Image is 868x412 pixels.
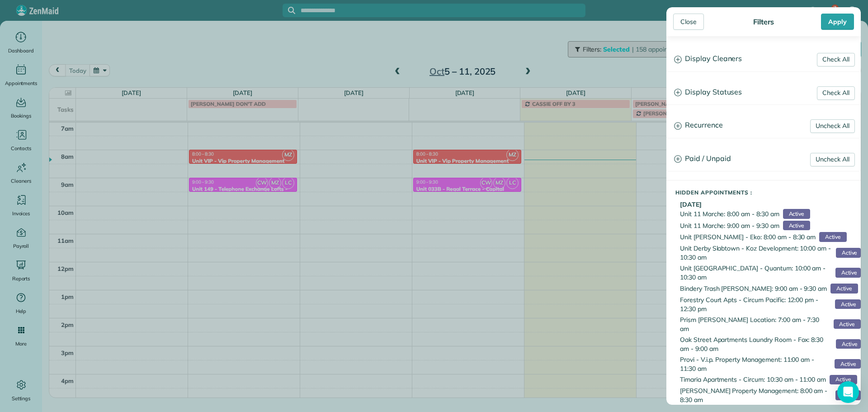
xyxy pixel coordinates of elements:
[680,244,832,262] span: Unit Derby Slabtown - Koz Development: 10:00 am - 10:30 am
[667,81,860,104] a: Display Statuses
[835,359,861,369] span: Active
[836,248,861,258] span: Active
[673,14,704,30] div: Close
[680,209,779,218] span: Unit 11 Marche: 8:00 am - 8:30 am
[834,319,861,329] span: Active
[680,315,830,333] span: Prism [PERSON_NAME] Location: 7:00 am - 7:30 am
[835,390,861,400] span: Active
[667,47,860,71] a: Display Cleaners
[667,147,860,170] a: Paid / Unpaid
[680,200,702,208] b: [DATE]
[680,232,816,242] span: Unit [PERSON_NAME] - Eko: 8:00 am - 8:30 am
[830,375,857,385] span: Active
[680,355,831,373] span: Provi - V.i.p. Property Management: 11:00 am - 11:30 am
[830,284,858,294] span: Active
[680,295,831,313] span: Forestry Court Apts - Circum Pacific: 12:00 pm - 12:30 pm
[836,339,861,349] span: Active
[680,264,832,282] span: Unit [GEOGRAPHIC_DATA] - Quantum: 10:00 am - 10:30 am
[680,375,826,384] span: Timaria Apartments - Circum: 10:30 am - 11:00 am
[680,386,832,404] span: [PERSON_NAME] Property Management: 8:00 am - 8:30 am
[817,86,855,100] a: Check All
[680,335,832,353] span: Oak Street Apartments Laundry Room - Fox: 8:30 am - 9:00 am
[835,299,861,309] span: Active
[680,221,779,230] span: Unit 11 Marche: 9:00 am - 9:30 am
[837,381,859,403] div: Open Intercom Messenger
[810,153,855,166] a: Uncheck All
[817,53,855,66] a: Check All
[835,268,861,278] span: Active
[667,114,860,137] a: Recurrence
[821,14,854,30] div: Apply
[810,119,855,133] a: Uncheck All
[783,209,810,219] span: Active
[680,284,827,293] span: Bindery Trash [PERSON_NAME]: 9:00 am - 9:30 am
[783,221,810,231] span: Active
[675,189,861,195] h5: Hidden Appointments :
[819,232,846,242] span: Active
[750,17,777,26] div: Filters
